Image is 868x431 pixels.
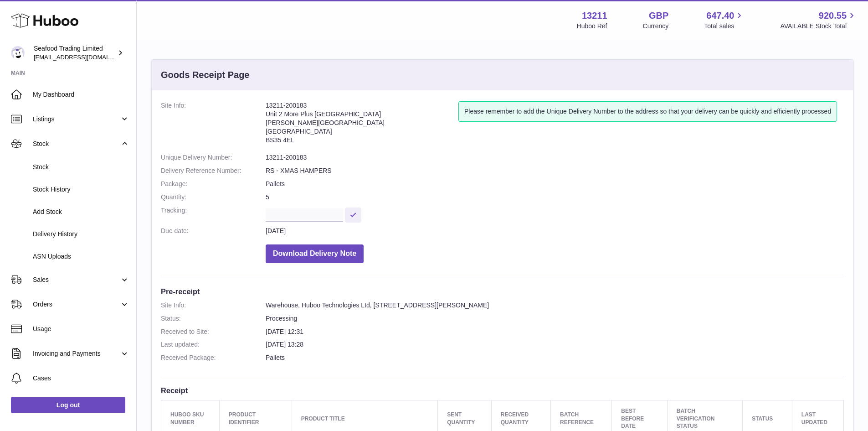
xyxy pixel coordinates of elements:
[161,153,266,162] dt: Unique Delivery Number:
[161,314,266,323] dt: Status:
[161,193,266,202] dt: Quantity:
[33,208,129,216] span: Add Stock
[458,101,837,122] div: Please remember to add the Unique Delivery Number to the address so that your delivery can be qui...
[33,90,129,99] span: My Dashboard
[33,115,120,124] span: Listings
[33,163,129,171] span: Stock
[266,166,844,175] dd: RS - XMAS HAMPERS
[643,22,669,31] div: Currency
[33,252,129,261] span: ASN Uploads
[266,314,844,323] dd: Processing
[266,180,844,188] dd: Pallets
[33,349,120,358] span: Invoicing and Payments
[161,385,844,395] h3: Receipt
[266,353,844,362] dd: Pallets
[11,46,25,60] img: online@rickstein.com
[266,244,364,263] button: Download Delivery Note
[266,227,844,235] dd: [DATE]
[704,10,745,31] a: 647.40 Total sales
[266,193,844,202] dd: 5
[33,300,120,309] span: Orders
[780,22,857,31] span: AVAILABLE Stock Total
[819,10,847,22] span: 920.55
[266,340,844,349] dd: [DATE] 13:28
[704,22,745,31] span: Total sales
[161,206,266,222] dt: Tracking:
[33,325,129,333] span: Usage
[161,166,266,175] dt: Delivery Reference Number:
[33,140,120,148] span: Stock
[11,397,125,413] a: Log out
[161,227,266,235] dt: Due date:
[33,374,129,383] span: Cases
[161,340,266,349] dt: Last updated:
[33,275,120,284] span: Sales
[34,44,116,62] div: Seafood Trading Limited
[34,53,134,61] span: [EMAIL_ADDRESS][DOMAIN_NAME]
[33,230,129,239] span: Delivery History
[706,10,734,22] span: 647.40
[161,353,266,362] dt: Received Package:
[649,10,668,22] strong: GBP
[161,69,250,81] h3: Goods Receipt Page
[577,22,607,31] div: Huboo Ref
[161,327,266,336] dt: Received to Site:
[266,153,844,162] dd: 13211-200183
[266,301,844,310] dd: Warehouse, Huboo Technologies Ltd, [STREET_ADDRESS][PERSON_NAME]
[582,10,607,22] strong: 13211
[161,101,266,149] dt: Site Info:
[161,180,266,188] dt: Package:
[780,10,857,31] a: 920.55 AVAILABLE Stock Total
[266,101,458,149] address: 13211-200183 Unit 2 More Plus [GEOGRAPHIC_DATA] [PERSON_NAME][GEOGRAPHIC_DATA] [GEOGRAPHIC_DATA] ...
[161,286,844,296] h3: Pre-receipt
[33,185,129,194] span: Stock History
[161,301,266,310] dt: Site Info:
[266,327,844,336] dd: [DATE] 12:31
